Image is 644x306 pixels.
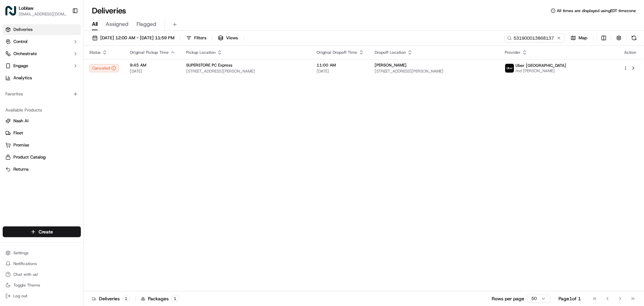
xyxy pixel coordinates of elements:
[629,33,639,43] button: Refresh
[3,24,81,35] a: Deliveries
[89,64,119,72] button: Canceled
[30,71,92,76] div: We're available if you need us!
[317,69,364,74] span: [DATE]
[5,154,78,160] a: Product Catalog
[3,73,81,83] a: Analytics
[54,147,110,160] a: 💻API Documentation
[92,20,98,28] span: All
[13,282,40,288] span: Toggle Theme
[5,118,78,124] a: Nash AI
[13,150,51,157] span: Knowledge Base
[375,50,406,55] span: Dropoff Location
[21,122,89,128] span: [PERSON_NAME] [PERSON_NAME]
[57,151,62,156] div: 💻
[13,104,19,110] img: 1736555255976-a54dd68f-1ca7-489b-9aae-adbdc363a1c4
[13,166,29,172] span: Returns
[89,50,101,55] span: Status
[13,154,46,160] span: Product Catalog
[17,43,121,50] input: Got a question? Start typing here...
[7,64,19,76] img: 1736555255976-a54dd68f-1ca7-489b-9aae-adbdc363a1c4
[94,122,108,128] span: [DATE]
[186,50,216,55] span: Pickup Location
[3,105,81,116] div: Available Products
[3,36,81,47] button: Control
[492,295,524,302] p: Rows per page
[56,104,58,110] span: •
[13,39,28,45] span: Control
[13,261,37,266] span: Notifications
[92,5,126,16] h1: Deliveries
[104,86,122,94] button: See all
[3,152,81,163] button: Product Catalog
[19,11,67,17] button: [EMAIL_ADDRESS][DOMAIN_NAME]
[3,248,81,258] button: Settings
[516,63,566,68] span: Uber [GEOGRAPHIC_DATA]
[130,62,175,68] span: 9:45 AM
[375,62,407,68] span: [PERSON_NAME]
[375,69,494,74] span: [STREET_ADDRESS][PERSON_NAME]
[3,270,81,279] button: Chat with us!
[317,62,364,68] span: 11:00 AM
[3,116,81,126] button: Nash AI
[623,50,637,55] div: Action
[516,68,566,74] span: md [PERSON_NAME]
[186,69,306,74] span: [STREET_ADDRESS][PERSON_NAME]
[106,20,128,28] span: Assigned
[5,166,78,172] a: Returns
[114,66,122,74] button: Start new chat
[7,116,17,127] img: Dianne Alexi Soriano
[13,142,29,148] span: Promise
[505,64,514,73] img: uber-new-logo.jpeg
[3,140,81,150] button: Promise
[3,48,81,59] button: Orchestrate
[3,128,81,138] button: Fleet
[13,123,19,128] img: 1736555255976-a54dd68f-1ca7-489b-9aae-adbdc363a1c4
[557,8,636,13] span: All times are displayed using EDT timezone
[5,142,78,148] a: Promise
[21,104,54,110] span: [PERSON_NAME]
[13,272,38,277] span: Chat with us!
[3,226,81,237] button: Create
[13,130,23,136] span: Fleet
[3,60,81,71] button: Engage
[579,35,587,41] span: Map
[7,151,12,156] div: 📗
[90,122,93,128] span: •
[7,7,20,20] img: Nash
[3,3,69,19] button: LoblawLoblaw[EMAIL_ADDRESS][DOMAIN_NAME]
[30,64,110,71] div: Start new chat
[558,295,581,302] div: Page 1 of 1
[3,280,81,290] button: Toggle Theme
[13,250,29,256] span: Settings
[7,87,45,93] div: Past conversations
[13,27,33,33] span: Deliveries
[505,50,521,55] span: Provider
[13,118,29,124] span: Nash AI
[19,5,34,11] span: Loblaw
[47,166,81,172] a: Powered byPylon
[3,291,81,301] button: Log out
[13,51,37,57] span: Orchestrate
[5,5,16,16] img: Loblaw
[100,35,174,41] span: [DATE] 12:00 AM - [DATE] 11:59 PM
[4,147,54,160] a: 📗Knowledge Base
[194,35,206,41] span: Filters
[3,89,81,99] div: Favorites
[568,33,590,43] button: Map
[137,20,156,28] span: Flagged
[171,296,179,302] div: 1
[13,63,28,69] span: Engage
[7,27,122,38] p: Welcome 👋
[92,295,130,302] div: Deliveries
[130,69,175,74] span: [DATE]
[59,104,76,110] span: 8:27 AM
[13,75,32,81] span: Analytics
[186,62,232,68] span: SUPERSTORE PC Express
[130,50,169,55] span: Original Pickup Time
[39,228,53,235] span: Create
[183,33,209,43] button: Filters
[226,35,238,41] span: Views
[3,164,81,175] button: Returns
